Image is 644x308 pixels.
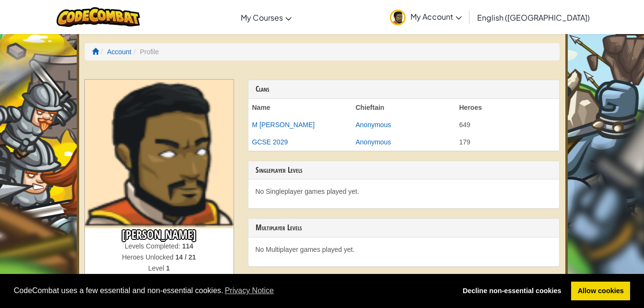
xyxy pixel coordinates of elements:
[352,99,456,116] th: Chieftain
[131,47,159,57] li: Profile
[256,85,552,94] h3: Clans
[241,12,283,23] span: My Courses
[85,228,234,241] h3: [PERSON_NAME]
[176,253,196,261] strong: 14 / 21
[148,264,166,272] span: Level
[356,121,391,129] a: Anonymous
[14,284,449,298] span: CodeCombat uses a few essential and non-essential cookies.
[385,2,467,32] a: My Account
[223,284,276,298] a: learn more about cookies
[252,121,315,129] a: M [PERSON_NAME]
[456,133,559,151] td: 179
[256,187,552,196] p: No Singleplayer games played yet.
[456,282,568,301] a: deny cookies
[256,224,552,232] h3: Multiplayer Levels
[456,99,559,116] th: Heroes
[571,282,630,301] a: allow cookies
[356,138,391,146] a: Anonymous
[256,166,552,175] h3: Singleplayer Levels
[256,245,552,254] p: No Multiplayer games played yet.
[390,10,406,25] img: avatar
[456,116,559,133] td: 649
[57,7,141,27] img: CodeCombat logo
[248,99,352,116] th: Name
[122,253,175,261] span: Heroes Unlocked
[236,4,296,30] a: My Courses
[472,4,595,30] a: English ([GEOGRAPHIC_DATA])
[182,242,193,250] strong: 114
[166,264,170,272] strong: 1
[477,12,590,23] span: English ([GEOGRAPHIC_DATA])
[252,138,288,146] a: GCSE 2029
[125,242,182,250] span: Levels Completed:
[107,48,131,56] a: Account
[410,12,462,22] span: My Account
